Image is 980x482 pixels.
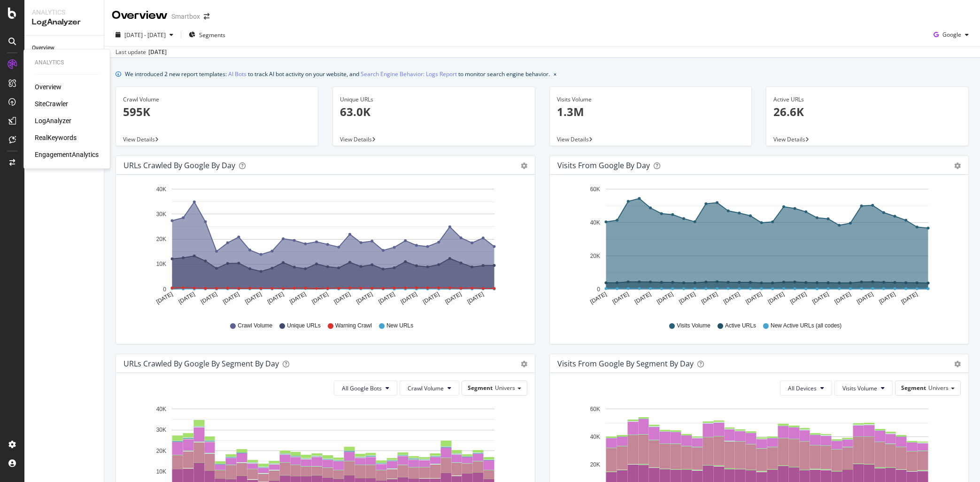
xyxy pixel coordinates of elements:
[335,322,372,330] span: Warning Crawl
[954,361,961,367] div: gear
[930,27,972,42] button: Google
[112,27,177,42] button: [DATE] - [DATE]
[551,67,559,81] button: close banner
[521,163,527,169] div: gear
[780,381,832,396] button: All Devices
[156,236,166,242] text: 20K
[400,381,459,396] button: Crawl Volume
[123,161,235,170] div: URLs Crawled by Google by day
[386,322,413,330] span: New URLs
[32,8,96,17] div: Analytics
[900,291,918,305] text: [DATE]
[123,182,527,313] svg: A chart.
[156,261,166,268] text: 10K
[408,384,444,392] span: Crawl Volume
[611,291,630,305] text: [DATE]
[148,48,167,56] div: [DATE]
[557,359,694,368] div: Visits from Google By Segment By Day
[589,291,608,305] text: [DATE]
[32,17,96,28] div: LogAnalyzer
[32,43,54,53] div: Overview
[355,291,374,305] text: [DATE]
[340,135,372,143] span: View Details
[35,99,68,109] a: SiteCrawler
[156,427,166,433] text: 30K
[954,163,961,169] div: gear
[773,95,961,104] div: Active URLs
[340,95,528,104] div: Unique URLs
[590,462,600,468] text: 20K
[468,384,493,392] span: Segment
[444,291,463,305] text: [DATE]
[35,150,99,159] a: EngagementAnalytics
[35,59,99,67] div: Analytics
[163,286,166,293] text: 0
[334,381,397,396] button: All Google Bots
[155,291,174,305] text: [DATE]
[287,322,320,330] span: Unique URLs
[204,13,209,20] div: arrow-right-arrow-left
[901,384,926,392] span: Segment
[311,291,330,305] text: [DATE]
[200,291,218,305] text: [DATE]
[928,384,949,392] span: Univers
[833,291,852,305] text: [DATE]
[590,406,600,412] text: 60K
[171,12,200,21] div: Smartbox
[156,468,166,475] text: 10K
[773,135,805,143] span: View Details
[590,186,600,193] text: 60K
[288,291,307,305] text: [DATE]
[495,384,515,392] span: Univers
[466,291,485,305] text: [DATE]
[789,291,808,305] text: [DATE]
[771,322,841,330] span: New Active URLs (all codes)
[156,448,166,454] text: 20K
[123,95,311,104] div: Crawl Volume
[123,104,311,120] p: 595K
[116,69,969,79] div: info banner
[744,291,763,305] text: [DATE]
[856,291,874,305] text: [DATE]
[842,384,877,392] span: Visits Volume
[266,291,285,305] text: [DATE]
[35,116,71,125] div: LogAnalyzer
[177,291,196,305] text: [DATE]
[811,291,830,305] text: [DATE]
[333,291,352,305] text: [DATE]
[878,291,896,305] text: [DATE]
[700,291,718,305] text: [DATE]
[238,322,272,330] span: Crawl Volume
[361,69,457,79] a: Search Engine Behavior: Logs Report
[199,31,225,39] span: Segments
[788,384,817,392] span: All Devices
[773,104,961,120] p: 26.6K
[222,291,240,305] text: [DATE]
[557,182,961,313] svg: A chart.
[116,48,167,56] div: Last update
[32,43,97,53] a: Overview
[123,135,155,143] span: View Details
[35,133,77,142] a: RealKeywords
[942,31,961,39] span: Google
[340,104,528,120] p: 63.0K
[35,82,62,92] div: Overview
[244,291,263,305] text: [DATE]
[228,69,247,79] a: AI Bots
[766,291,785,305] text: [DATE]
[124,31,166,39] span: [DATE] - [DATE]
[156,406,166,412] text: 40K
[656,291,674,305] text: [DATE]
[422,291,440,305] text: [DATE]
[834,381,893,396] button: Visits Volume
[377,291,396,305] text: [DATE]
[590,434,600,440] text: 40K
[557,104,745,120] p: 1.3M
[557,161,650,170] div: Visits from Google by day
[342,384,382,392] span: All Google Bots
[521,361,527,367] div: gear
